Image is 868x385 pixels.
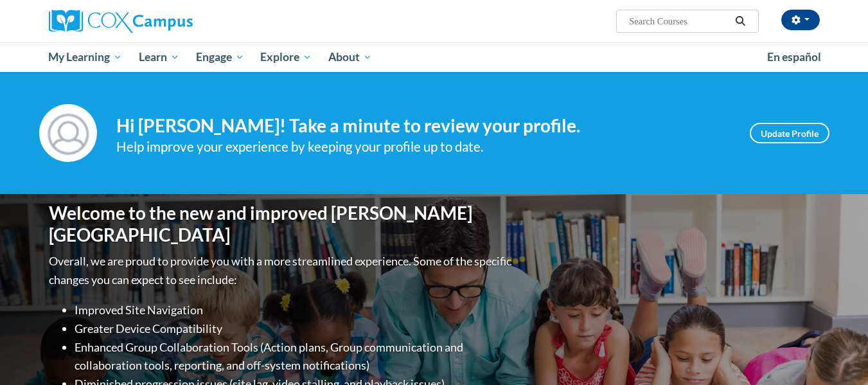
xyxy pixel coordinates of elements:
[328,49,372,65] span: About
[39,104,97,162] img: Profile Image
[75,319,515,338] li: Greater Device Compatibility
[767,50,821,64] span: En español
[750,123,829,143] a: Update Profile
[628,13,731,29] input: Search Courses
[817,334,858,375] iframe: Button to launch messaging window
[260,49,312,65] span: Explore
[116,136,731,157] div: Help improve your experience by keeping your profile up to date.
[48,49,122,65] span: My Learning
[30,42,839,72] div: Main menu
[49,10,293,33] a: Cox Campus
[188,42,252,72] a: Engage
[252,42,320,72] a: Explore
[49,10,193,33] img: Cox Campus
[75,338,515,375] li: Enhanced Group Collaboration Tools (Action plans, Group communication and collaboration tools, re...
[49,252,515,289] p: Overall, we are proud to provide you with a more streamlined experience. Some of the specific cha...
[759,44,829,71] a: En español
[731,13,750,29] button: Search
[40,42,131,72] a: My Learning
[320,42,380,72] a: About
[139,49,179,65] span: Learn
[75,301,515,319] li: Improved Site Navigation
[49,202,515,246] h1: Welcome to the new and improved [PERSON_NAME][GEOGRAPHIC_DATA]
[781,10,820,30] button: Account Settings
[116,115,731,137] h4: Hi [PERSON_NAME]! Take a minute to review your profile.
[196,49,244,65] span: Engage
[130,42,188,72] a: Learn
